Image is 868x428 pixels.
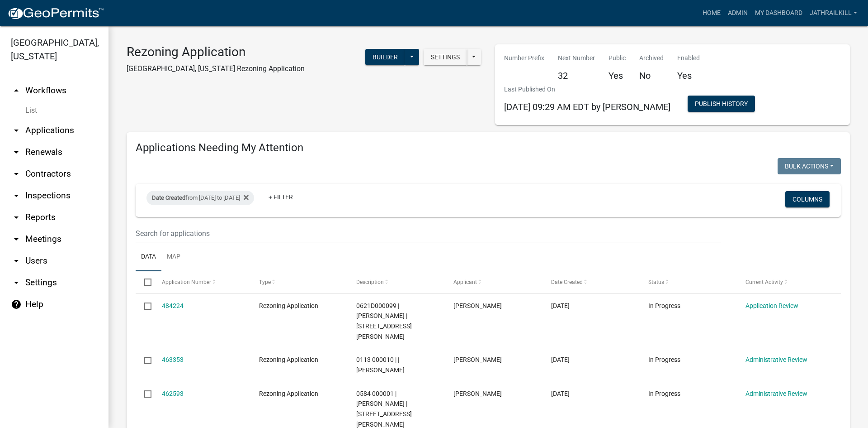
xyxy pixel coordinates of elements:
[778,158,841,174] button: Bulk Actions
[348,271,445,293] datatable-header-cell: Description
[259,302,318,309] span: Rezoning Application
[504,85,670,94] p: Last Published On
[365,49,405,65] button: Builder
[558,53,595,63] p: Next Number
[699,5,724,22] a: Home
[11,234,22,245] i: arrow_drop_down
[356,279,384,285] span: Description
[162,302,184,309] a: 484224
[551,302,570,309] span: 09/26/2025
[261,189,300,205] a: + Filter
[250,271,348,293] datatable-header-cell: Type
[745,302,798,309] a: Application Review
[162,390,184,397] a: 462593
[11,212,22,223] i: arrow_drop_down
[551,279,583,285] span: Date Created
[11,85,22,96] i: arrow_drop_up
[136,271,153,293] datatable-header-cell: Select
[558,70,595,81] h5: 32
[551,356,570,363] span: 08/13/2025
[453,390,502,397] span: Deanna Cotton
[11,190,22,201] i: arrow_drop_down
[648,302,680,309] span: In Progress
[551,390,570,397] span: 08/12/2025
[127,63,305,74] p: [GEOGRAPHIC_DATA], [US_STATE] Rezoning Application
[146,191,254,205] div: from [DATE] to [DATE]
[356,356,405,374] span: 0113 000010 | | HAMILTON RD
[648,356,680,363] span: In Progress
[806,5,861,22] a: Jathrailkill
[356,390,412,428] span: 0584 000001 | Dianna Cotton | 2176 BARTLEY RD
[11,168,22,179] i: arrow_drop_down
[136,224,721,243] input: Search for applications
[745,279,783,285] span: Current Activity
[745,356,807,363] a: Administrative Review
[453,279,477,285] span: Applicant
[688,101,755,108] wm-modal-confirm: Workflow Publish History
[152,194,185,201] span: Date Created
[648,390,680,397] span: In Progress
[542,271,639,293] datatable-header-cell: Date Created
[639,53,664,63] p: Archived
[453,302,502,309] span: Timothy Stamp
[127,44,305,60] h3: Rezoning Application
[688,96,755,112] button: Publish History
[745,390,807,397] a: Administrative Review
[11,147,22,158] i: arrow_drop_down
[504,101,670,112] span: [DATE] 09:29 AM EDT by [PERSON_NAME]
[751,5,806,22] a: My Dashboard
[11,125,22,136] i: arrow_drop_down
[11,299,22,310] i: help
[785,191,830,207] button: Columns
[609,70,626,81] h5: Yes
[136,243,161,272] a: Data
[640,271,737,293] datatable-header-cell: Status
[259,356,318,363] span: Rezoning Application
[162,356,184,363] a: 463353
[162,279,211,285] span: Application Number
[259,390,318,397] span: Rezoning Application
[259,279,271,285] span: Type
[648,279,664,285] span: Status
[136,141,841,154] h4: Applications Needing My Attention
[677,53,700,63] p: Enabled
[11,277,22,288] i: arrow_drop_down
[677,70,700,81] h5: Yes
[724,5,751,22] a: Admin
[737,271,834,293] datatable-header-cell: Current Activity
[504,53,544,63] p: Number Prefix
[424,49,467,65] button: Settings
[453,356,502,363] span: Shelly Anthony
[609,53,626,63] p: Public
[153,271,250,293] datatable-header-cell: Application Number
[11,255,22,266] i: arrow_drop_down
[445,271,542,293] datatable-header-cell: Applicant
[639,70,664,81] h5: No
[161,243,186,272] a: Map
[356,302,412,340] span: 0621D000099 | Timothy Stamp | 1462 NEW FRANKLIN RD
